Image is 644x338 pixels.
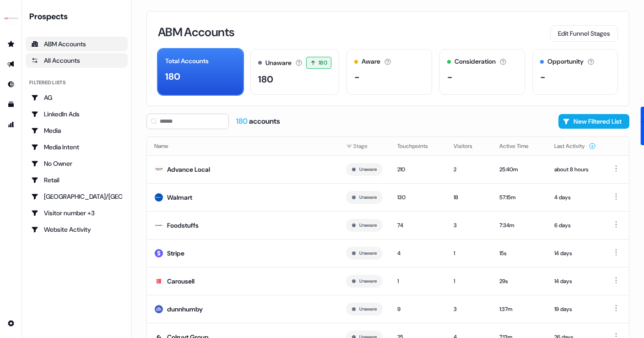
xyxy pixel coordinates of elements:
div: 180 [258,72,273,86]
a: All accounts [26,53,128,68]
div: 25:40m [499,165,540,174]
a: Go to Visitor number +3 [26,206,128,220]
h3: ABM Accounts [158,26,234,38]
div: 1 [397,277,439,286]
button: Edit Funnel Stages [550,25,618,42]
div: Prospects [29,11,128,22]
div: about 8 hours [554,165,596,174]
button: Last Activity [554,138,596,154]
div: All Accounts [31,56,122,65]
div: Carousell [167,277,195,286]
div: Opportunity [547,57,584,66]
button: Unaware [359,305,377,313]
span: 180 [236,116,249,126]
div: 7:34m [499,221,540,230]
div: 29s [499,277,540,286]
div: 3 [454,221,485,230]
div: 14 days [554,249,596,258]
a: Go to Media [26,123,128,138]
div: Stripe [167,249,184,258]
a: Go to templates [4,97,18,112]
div: AG [31,93,122,102]
div: - [540,70,546,84]
div: 57:15m [499,193,540,202]
button: Unaware [359,165,377,174]
a: ABM Accounts [26,37,128,51]
div: Advance Local [167,165,210,174]
div: 74 [397,221,439,230]
a: Go to AG [26,90,128,105]
button: New Filtered List [558,114,629,129]
div: dunnhumby [167,305,203,314]
a: Go to attribution [4,117,18,132]
a: Go to outbound experience [4,57,18,71]
a: Go to Inbound [4,77,18,92]
div: 1:37m [499,305,540,314]
div: 19 days [554,305,596,314]
div: Aware [362,57,380,66]
div: 3 [454,305,485,314]
button: Unaware [359,249,377,257]
div: Consideration [455,57,496,66]
div: Unaware [265,58,292,68]
div: 210 [397,165,439,174]
button: Touchpoints [397,138,439,154]
a: Go to prospects [4,37,18,51]
div: 9 [397,305,439,314]
th: Name [147,137,339,155]
div: 4 days [554,193,596,202]
div: 4 [397,249,439,258]
div: LinkedIn Ads [31,109,122,119]
div: ABM Accounts [31,39,122,49]
div: - [354,70,360,84]
div: Walmart [167,193,192,202]
div: 180 [165,70,180,83]
div: Filtered lists [29,79,65,87]
div: No Owner [31,159,122,168]
div: Foodstuffs [167,221,199,230]
button: Unaware [359,193,377,202]
div: Visitor number +3 [31,208,122,218]
a: Go to USA/Canada [26,189,128,204]
div: 15s [499,249,540,258]
div: 2 [454,165,485,174]
a: Go to integrations [4,316,18,331]
a: Go to Website Activity [26,222,128,237]
div: Media Intent [31,142,122,152]
a: Go to Media Intent [26,140,128,154]
div: Stage [346,142,383,151]
div: Website Activity [31,225,122,234]
div: Media [31,126,122,135]
a: Go to Retail [26,173,128,187]
div: Total Accounts [165,56,209,66]
div: Retail [31,175,122,185]
div: 14 days [554,277,596,286]
div: 1 [454,249,485,258]
span: 180 [319,58,327,67]
div: [GEOGRAPHIC_DATA]/[GEOGRAPHIC_DATA] [31,192,122,201]
div: - [447,70,453,84]
button: Visitors [454,138,483,154]
div: 6 days [554,221,596,230]
button: Active Time [499,138,540,154]
div: 18 [454,193,485,202]
div: accounts [236,116,280,126]
a: Go to LinkedIn Ads [26,107,128,121]
div: 1 [454,277,485,286]
div: 130 [397,193,439,202]
button: Unaware [359,221,377,229]
a: Go to No Owner [26,156,128,171]
button: Unaware [359,277,377,285]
